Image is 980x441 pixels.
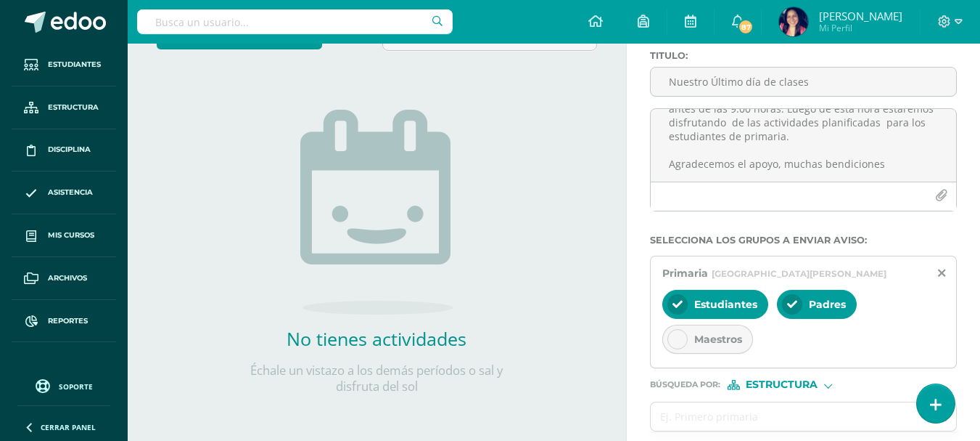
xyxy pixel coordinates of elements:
div: [object Object] [728,380,836,390]
input: Ej. Primero primaria [651,402,928,431]
h2: No tienes actividades [231,326,522,351]
span: Disciplina [48,144,91,155]
span: 87 [738,19,754,35]
span: Soporte [59,381,93,392]
span: Reportes [48,315,88,327]
a: Estructura [12,86,116,129]
span: Mi Perfil [819,22,902,34]
span: Estructura [746,381,818,389]
a: Reportes [12,300,116,343]
a: Asistencia [12,171,116,214]
p: Échale un vistazo a los demás períodos o sal y disfruta del sol [231,363,522,395]
input: Titulo [651,68,956,96]
span: Asistencia [48,187,93,198]
span: Mis cursos [48,230,94,241]
span: Primaria [662,267,708,280]
label: Titulo : [650,50,957,61]
span: Archivos [48,272,87,284]
span: Estudiantes [48,59,101,70]
label: Selecciona los grupos a enviar aviso : [650,235,957,246]
a: Estudiantes [12,44,116,86]
span: Búsqueda por : [650,381,720,389]
span: Estructura [48,102,99,113]
textarea: Estimados padres de familia: Agradecemos todo el apoyo y el trabajo en equipo en este ciclo escol... [651,109,956,182]
a: Disciplina [12,129,116,172]
span: Maestros [694,333,742,346]
a: Soporte [17,376,110,395]
img: 1ddc30fbb94eda4e92d8232ccb25b2c3.png [779,7,808,36]
a: Mis cursos [12,214,116,257]
span: [GEOGRAPHIC_DATA][PERSON_NAME] [712,268,886,279]
input: Busca un usuario... [137,9,453,34]
span: [PERSON_NAME] [819,9,902,23]
span: Cerrar panel [41,422,96,432]
img: no_activities.png [300,110,453,315]
span: Padres [809,298,846,311]
a: Archivos [12,257,116,300]
span: Estudiantes [694,298,757,311]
